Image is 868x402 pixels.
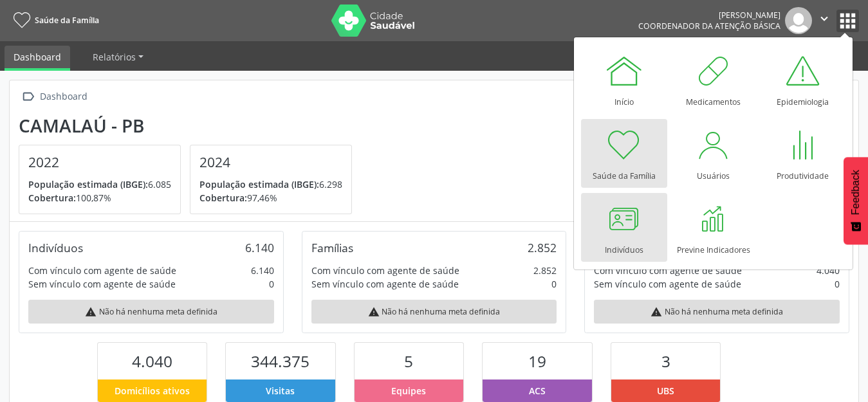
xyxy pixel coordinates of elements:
[638,10,780,21] div: [PERSON_NAME]
[594,277,741,291] div: Sem vínculo com agente de saúde
[529,384,546,397] span: ACS
[533,264,557,277] div: 2.852
[19,115,361,136] div: Camalaú - PB
[199,191,342,205] p: 97,46%
[528,351,546,372] span: 19
[84,46,152,68] a: Relatórios
[115,384,190,397] span: Domicílios ativos
[37,87,89,106] div: Dashboard
[28,277,176,291] div: Sem vínculo com agente de saúde
[28,178,171,191] p: 6.085
[5,46,70,71] a: Dashboard
[670,119,757,188] a: Usuários
[581,45,667,114] a: Início
[670,45,757,114] a: Medicamentos
[812,7,836,34] button: 
[132,351,172,372] span: 4.040
[245,241,274,255] div: 6.140
[404,351,413,372] span: 5
[93,51,136,63] span: Relatórios
[850,170,862,215] span: Feedback
[251,351,309,372] span: 344.375
[651,306,662,318] i: warning
[594,300,840,324] div: Não há nenhuma meta definida
[581,193,667,262] a: Indivíduos
[311,264,459,277] div: Com vínculo com agente de saúde
[28,191,171,205] p: 100,87%
[199,154,342,170] h4: 2024
[199,178,319,190] span: População estimada (IBGE):
[760,119,846,188] a: Produtividade
[785,7,812,34] img: img
[835,277,840,291] div: 0
[19,87,37,106] i: 
[581,119,667,188] a: Saúde da Família
[28,192,76,204] span: Cobertura:
[661,351,670,372] span: 3
[9,10,99,31] a: Saúde da Família
[28,264,176,277] div: Com vínculo com agente de saúde
[817,12,831,26] i: 
[368,306,380,318] i: warning
[836,10,859,32] button: apps
[28,241,83,255] div: Indivíduos
[594,264,742,277] div: Com vínculo com agente de saúde
[266,384,295,397] span: Visitas
[670,193,757,262] a: Previne Indicadores
[269,277,274,291] div: 0
[551,277,557,291] div: 0
[311,277,459,291] div: Sem vínculo com agente de saúde
[844,157,868,244] button: Feedback - Mostrar pesquisa
[391,384,426,397] span: Equipes
[19,87,89,106] a:  Dashboard
[817,264,840,277] div: 4.040
[760,45,846,114] a: Epidemiologia
[28,300,274,324] div: Não há nenhuma meta definida
[199,192,247,204] span: Cobertura:
[311,300,557,324] div: Não há nenhuma meta definida
[528,241,557,255] div: 2.852
[28,154,171,170] h4: 2022
[311,241,353,255] div: Famílias
[199,178,342,191] p: 6.298
[657,384,674,397] span: UBS
[638,21,780,32] span: Coordenador da Atenção Básica
[85,306,97,318] i: warning
[35,15,99,26] span: Saúde da Família
[28,178,148,190] span: População estimada (IBGE):
[251,264,274,277] div: 6.140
